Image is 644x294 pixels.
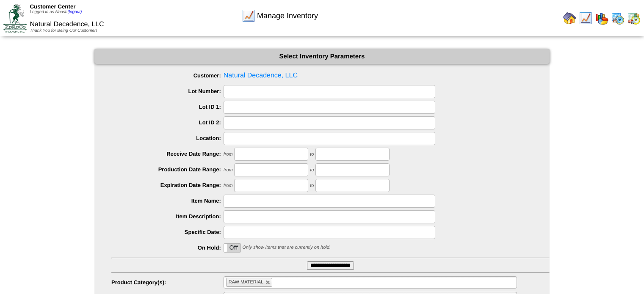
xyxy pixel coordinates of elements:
img: ZoRoCo_Logo(Green%26Foil)%20jpg.webp [3,4,27,32]
span: to [310,168,314,173]
label: Lot ID 2: [111,119,224,126]
span: Customer Center [30,3,75,10]
span: Manage Inventory [257,11,318,20]
div: Select Inventory Parameters [94,49,550,64]
span: from [224,152,233,157]
label: Item Name: [111,198,224,204]
img: line_graph.gif [242,9,255,22]
label: Item Description: [111,213,224,220]
label: On Hold: [111,245,224,251]
label: Lot Number: [111,88,224,94]
label: Location: [111,135,224,141]
div: OnOff [224,243,241,253]
span: Thank You for Being Our Customer! [30,28,97,33]
label: Production Date Range: [111,166,224,173]
label: Customer: [111,72,224,79]
label: Lot ID 1: [111,104,224,110]
label: Receive Date Range: [111,151,224,157]
img: graph.gif [595,11,608,25]
label: Specific Date: [111,229,224,235]
img: calendarinout.gif [627,11,641,25]
img: calendarprod.gif [611,11,625,25]
span: to [310,152,314,157]
span: Natural Decadence, LLC [111,69,550,82]
a: (logout) [67,10,82,14]
img: home.gif [563,11,576,25]
img: line_graph.gif [579,11,592,25]
span: to [310,183,314,188]
label: Off [224,244,240,252]
span: Natural Decadence, LLC [30,21,104,28]
span: Only show items that are currently on hold. [242,245,330,250]
span: from [224,168,233,173]
span: from [224,183,233,188]
label: Product Category(s): [111,279,224,286]
span: RAW MATERIAL [229,280,264,285]
label: Expiration Date Range: [111,182,224,188]
span: Logged in as Nnash [30,10,82,14]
